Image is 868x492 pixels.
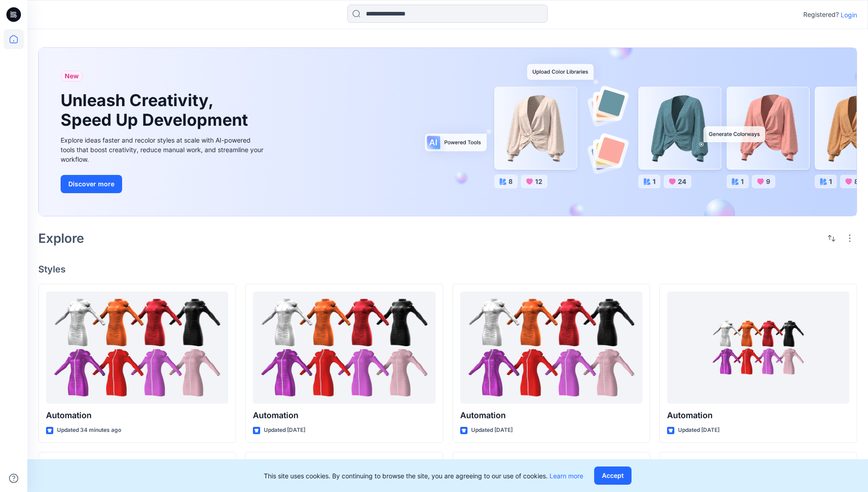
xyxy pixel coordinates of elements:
[264,425,305,435] p: Updated [DATE]
[61,135,266,164] div: Explore ideas faster and recolor styles at scale with AI-powered tools that boost creativity, red...
[471,425,513,435] p: Updated [DATE]
[253,292,435,404] a: Automation
[65,71,79,82] span: New
[460,409,642,422] p: Automation
[550,472,583,480] a: Learn more
[841,10,857,20] p: Login
[61,175,122,193] button: Discover more
[46,292,228,404] a: Automation
[61,91,252,130] h1: Unleash Creativity, Speed Up Development
[594,466,632,485] button: Accept
[678,425,719,435] p: Updated [DATE]
[46,409,228,422] p: Automation
[38,264,857,275] h4: Styles
[264,471,583,481] p: This site uses cookies. By continuing to browse the site, you are agreeing to our use of cookies.
[38,231,84,246] h2: Explore
[803,9,839,20] p: Registered?
[667,292,849,404] a: Automation
[57,425,121,435] p: Updated 34 minutes ago
[460,292,642,404] a: Automation
[253,409,435,422] p: Automation
[61,175,266,193] a: Discover more
[667,409,849,422] p: Automation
